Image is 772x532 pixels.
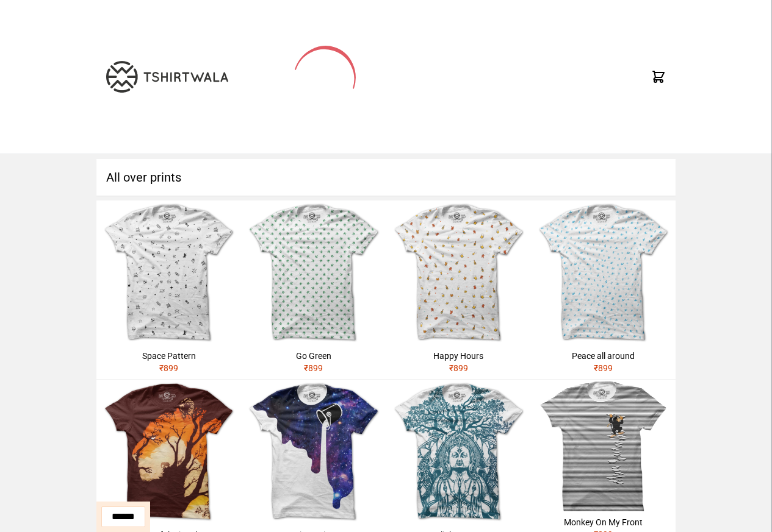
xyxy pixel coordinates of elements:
div: Space Pattern [101,350,236,362]
span: ₹ 899 [594,363,613,373]
div: Happy Hours [391,350,526,362]
div: Monkey On My Front [536,516,671,528]
span: ₹ 899 [304,363,323,373]
div: Go Green [246,350,381,362]
img: buddha1.jpg [386,380,531,524]
img: peace-1.jpg [531,200,676,345]
a: Space Pattern₹899 [96,200,241,379]
a: Go Green₹899 [241,200,386,379]
a: Peace all around₹899 [531,200,676,379]
span: ₹ 899 [449,363,468,373]
img: hidden-tiger.jpg [96,380,241,524]
div: Peace all around [536,350,671,362]
a: Happy Hours₹899 [386,200,531,379]
img: space.jpg [96,200,241,345]
span: ₹ 899 [159,363,178,373]
h1: All over prints [96,159,676,196]
img: beer.jpg [386,200,531,345]
img: TW-LOGO-400-104.png [106,61,228,93]
img: galaxy.jpg [241,380,386,524]
img: monkey-climbing.jpg [531,380,676,511]
img: weed.jpg [241,200,386,345]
